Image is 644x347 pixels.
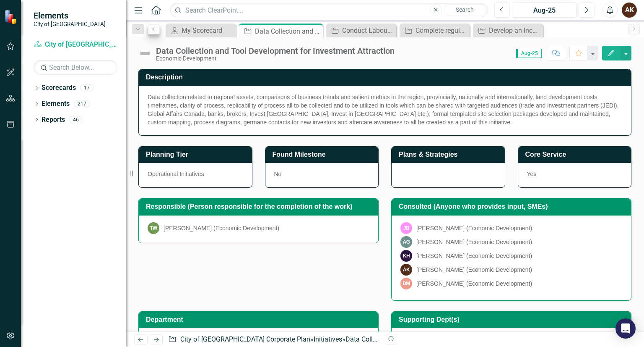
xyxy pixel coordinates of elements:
div: AK [400,264,412,276]
h3: Consulted (Anyone who provides input, SMEs) [399,203,627,210]
input: Search ClearPoint... [170,3,488,18]
div: [PERSON_NAME] (Economic Development) [416,266,532,274]
div: Data Collection and Tool Development for Investment Attraction [255,26,321,37]
a: Develop an Incentive Strategy for new business attraction [475,25,541,36]
div: KH [400,250,412,262]
span: Operational Initiatives [148,171,204,177]
a: Elements [42,99,70,109]
a: Reports [42,115,65,125]
div: 46 [69,116,83,123]
div: [PERSON_NAME] (Economic Development) [164,224,279,232]
span: Elements [34,11,106,21]
a: My Scorecard [168,25,234,36]
div: Open Intercom Messenger [615,318,636,339]
h3: Planning Tier [146,151,248,158]
span: Aug-25 [516,49,542,58]
img: Not Defined [138,47,152,60]
div: Economic Development [156,55,395,62]
h3: Supporting Dept(s) [399,316,627,323]
h3: Core Service [525,151,627,158]
div: Develop an Incentive Strategy for new business attraction [489,25,541,36]
div: 217 [74,100,90,108]
div: Data Collection and Tool Development for Investment Attraction [156,46,395,55]
h3: Description [146,74,627,81]
div: My Scorecard [182,25,234,36]
div: JB [400,222,412,234]
a: Scorecards [42,83,76,93]
div: [PERSON_NAME] (Economic Development) [416,252,532,260]
img: ClearPoint Strategy [4,10,19,24]
h3: Responsible (Person responsible for the completion of the work) [146,203,374,210]
a: Initiatives [314,335,342,343]
h3: Plans & Strategies [399,151,501,158]
p: Data collection related to regional assets, comparisons of business trends and salient metrics in... [148,93,622,126]
small: City of [GEOGRAPHIC_DATA] [34,21,106,27]
div: DM [400,278,412,289]
h3: Found Milestone [273,151,374,158]
div: Data Collection and Tool Development for Investment Attraction [345,335,534,343]
a: Complete regulatory review of eco-tourism, adventure tourism and agri-tourism policies [402,25,467,36]
div: [PERSON_NAME] (Economic Development) [416,238,532,246]
div: 17 [80,84,93,92]
div: » » [168,335,379,344]
h3: Department [146,316,374,323]
div: [PERSON_NAME] (Economic Development) [416,279,532,288]
a: Conduct Labour Market Gap Analysis [328,25,394,36]
button: Aug-25 [512,3,576,18]
span: No [274,171,282,177]
div: Conduct Labour Market Gap Analysis [342,25,394,36]
a: City of [GEOGRAPHIC_DATA] Corporate Plan [180,335,310,343]
div: AG [400,236,412,248]
div: Complete regulatory review of eco-tourism, adventure tourism and agri-tourism policies [415,25,467,36]
div: [PERSON_NAME] (Economic Development) [416,224,532,232]
input: Search Below... [34,60,117,75]
a: City of [GEOGRAPHIC_DATA] Corporate Plan [34,40,117,50]
span: Yes [527,171,537,177]
div: TW [148,222,159,234]
span: Search [456,6,474,13]
button: Search [444,4,486,16]
button: AK [622,3,637,18]
div: Aug-25 [515,5,574,16]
